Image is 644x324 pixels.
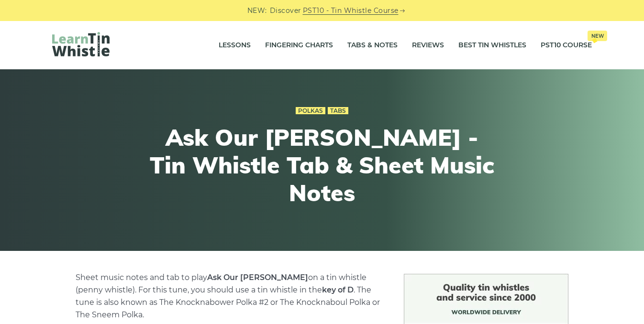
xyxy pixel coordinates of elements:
[296,107,325,115] a: Polkas
[588,31,607,41] span: New
[76,271,381,321] p: Sheet music notes and tab to play on a tin whistle (penny whistle). For this tune, you should use...
[322,285,354,294] strong: key of D
[458,33,526,57] a: Best Tin Whistles
[52,32,110,56] img: LearnTinWhistle.com
[541,33,592,57] a: PST10 CourseNew
[207,273,308,282] strong: Ask Our [PERSON_NAME]
[347,33,398,57] a: Tabs & Notes
[412,33,444,57] a: Reviews
[328,107,348,115] a: Tabs
[219,33,251,57] a: Lessons
[265,33,333,57] a: Fingering Charts
[146,124,498,206] h1: Ask Our [PERSON_NAME] - Tin Whistle Tab & Sheet Music Notes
